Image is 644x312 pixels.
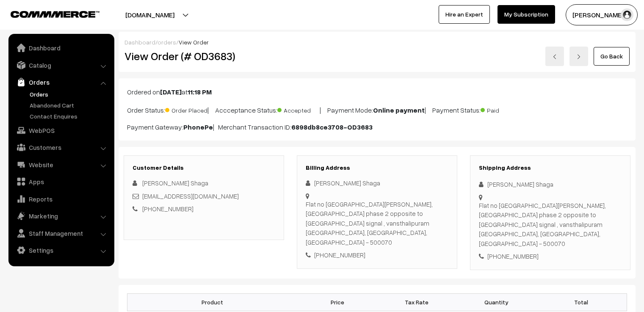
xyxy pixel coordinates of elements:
a: Contact Enquires [28,112,111,121]
p: Payment Gateway: | Merchant Transaction ID: [127,122,627,132]
div: Flat no [GEOGRAPHIC_DATA][PERSON_NAME], [GEOGRAPHIC_DATA] phase 2 opposite to [GEOGRAPHIC_DATA] s... [479,201,622,248]
th: Total [536,293,627,311]
h3: Shipping Address [479,164,622,171]
a: Abandoned Cart [28,101,111,110]
div: Flat no [GEOGRAPHIC_DATA][PERSON_NAME], [GEOGRAPHIC_DATA] phase 2 opposite to [GEOGRAPHIC_DATA] s... [306,199,448,247]
span: Paid [481,104,523,115]
th: Tax Rate [377,293,456,311]
button: [DOMAIN_NAME] [96,4,204,25]
a: Settings [11,243,111,258]
h3: Customer Details [133,164,275,171]
b: PhonePe [183,123,213,131]
p: Order Status: | Accceptance Status: | Payment Mode: | Payment Status: [127,104,627,115]
h3: Billing Address [306,164,448,171]
a: Staff Management [11,226,111,241]
p: Ordered on at [127,87,627,97]
div: [PERSON_NAME] Shaga [306,178,448,188]
a: Dashboard [124,39,155,46]
a: Apps [11,174,111,189]
th: Product [127,293,298,311]
span: Accepted [277,104,320,115]
a: Customers [11,140,111,155]
span: View Order [179,39,209,46]
button: [PERSON_NAME] C [566,4,638,25]
span: Order Placed [165,104,207,115]
b: 6898db8ce3708-OD3683 [291,123,373,131]
a: Orders [11,75,111,90]
b: Online payment [373,106,425,114]
div: / / [124,38,630,47]
div: [PERSON_NAME] Shaga [479,179,622,189]
img: right-arrow.png [576,54,581,59]
a: COMMMERCE [11,8,85,19]
a: Orders [28,90,111,99]
th: Price [298,293,377,311]
a: Dashboard [11,40,111,55]
a: Reports [11,191,111,207]
a: [EMAIL_ADDRESS][DOMAIN_NAME] [142,192,239,200]
b: 11:18 PM [188,88,212,96]
b: [DATE] [160,88,182,96]
div: [PHONE_NUMBER] [306,250,448,260]
a: Hire an Expert [439,5,490,24]
img: COMMMERCE [11,11,100,17]
h2: View Order (# OD3683) [124,50,285,63]
a: [PHONE_NUMBER] [142,205,193,213]
img: left-arrow.png [552,54,557,59]
span: [PERSON_NAME] Shaga [142,179,208,187]
a: Catalog [11,58,111,73]
a: Website [11,157,111,172]
a: My Subscription [498,5,555,24]
a: orders [158,39,176,46]
a: WebPOS [11,123,111,138]
a: Go Back [594,47,630,66]
div: [PHONE_NUMBER] [479,251,622,261]
a: Marketing [11,208,111,224]
img: user [621,8,633,21]
th: Quantity [456,293,536,311]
